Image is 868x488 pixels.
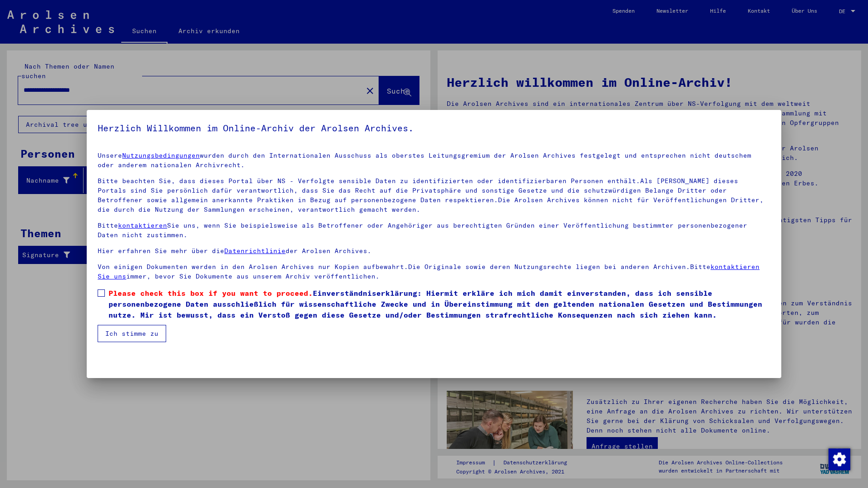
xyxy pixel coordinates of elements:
p: Von einigen Dokumenten werden in den Arolsen Archives nur Kopien aufbewahrt.Die Originale sowie d... [98,262,770,281]
a: kontaktieren [118,221,167,229]
a: Datenrichtlinie [224,247,286,255]
p: Bitte beachten Sie, dass dieses Portal über NS - Verfolgte sensible Daten zu identifizierten oder... [98,176,770,214]
span: Einverständniserklärung: Hiermit erkläre ich mich damit einverstanden, dass ich sensible personen... [108,288,770,320]
p: Hier erfahren Sie mehr über die der Arolsen Archives. [98,246,770,256]
a: Nutzungsbedingungen [122,151,200,159]
button: Ich stimme zu [98,325,166,342]
img: Zustimmung ändern [829,448,850,470]
p: Unsere wurden durch den Internationalen Ausschuss als oberstes Leitungsgremium der Arolsen Archiv... [98,151,770,170]
a: kontaktieren Sie uns [98,263,759,280]
span: Please check this box if you want to proceed. [108,289,313,298]
p: Bitte Sie uns, wenn Sie beispielsweise als Betroffener oder Angehöriger aus berechtigten Gründen ... [98,221,770,240]
h5: Herzlich Willkommen im Online-Archiv der Arolsen Archives. [98,121,770,135]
